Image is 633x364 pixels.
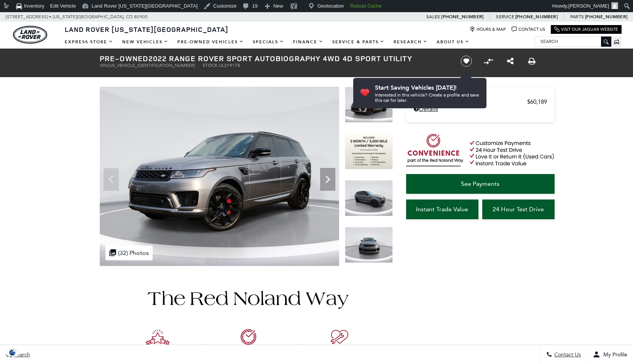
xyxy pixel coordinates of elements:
[345,133,393,169] img: Used 2022 Eiger Gray Metallic Land Rover Autobiography image 2
[173,35,248,49] a: Pre-Owned Vehicles
[328,35,389,49] a: Service & Parts
[535,37,611,46] input: Search
[585,14,627,20] a: [PHONE_NUMBER]
[248,35,289,49] a: Specials
[4,348,21,356] img: Opt-Out Icon
[441,14,483,20] a: [PHONE_NUMBER]
[126,12,133,22] span: CO
[587,345,633,364] button: Open user profile menu
[345,180,393,216] img: Used 2022 Eiger Gray Metallic Land Rover Autobiography image 3
[426,14,440,19] span: Sales
[219,63,240,68] span: UL219178
[289,35,328,49] a: Finance
[507,57,513,66] a: Share this Pre-Owned 2022 Range Rover Sport Autobiography 4WD 4D Sport Utility
[13,26,47,44] a: land-rover
[414,98,547,105] a: Retailer Selling Price $60,189
[515,14,558,20] a: [PHONE_NUMBER]
[406,174,555,194] a: See Payments
[60,35,474,49] nav: Main Navigation
[53,12,125,22] span: [US_STATE][GEOGRAPHIC_DATA],
[527,98,547,105] span: $60,189
[134,12,148,22] span: 80905
[60,35,118,49] a: EXPRESS STORE
[512,27,545,32] a: Contact Us
[414,98,527,105] span: Retailer Selling Price
[406,199,478,219] a: Instant Trade Value
[414,105,547,112] a: Details
[105,245,153,260] div: (32) Photos
[118,35,173,49] a: New Vehicles
[493,206,544,213] span: 24 Hour Test Drive
[100,87,339,266] img: Used 2022 Eiger Gray Metallic Land Rover Autobiography image 1
[458,55,475,67] button: Save vehicle
[100,63,108,68] span: VIN:
[389,35,432,49] a: Research
[4,348,21,356] section: Click to Open Cookie Consent Modal
[552,351,581,358] span: Contact Us
[108,63,195,68] span: [US_VEHICLE_IDENTIFICATION_NUMBER]
[13,26,47,44] img: Land Rover
[350,3,381,9] strong: Reload Cache
[6,14,148,19] a: [STREET_ADDRESS] • [US_STATE][GEOGRAPHIC_DATA], CO 80905
[100,54,448,63] h1: 2022 Range Rover Sport Autobiography 4WD 4D Sport Utility
[416,206,468,213] span: Instant Trade Value
[461,180,499,187] span: See Payments
[432,35,474,49] a: About Us
[65,25,228,34] span: Land Rover [US_STATE][GEOGRAPHIC_DATA]
[6,12,52,22] span: [STREET_ADDRESS] •
[100,53,148,63] strong: Pre-Owned
[470,27,506,32] a: Hours & Map
[60,25,233,34] a: Land Rover [US_STATE][GEOGRAPHIC_DATA]
[528,57,536,66] a: Print this Pre-Owned 2022 Range Rover Sport Autobiography 4WD 4D Sport Utility
[554,27,618,32] a: Visit Our Jaguar Website
[570,14,584,19] span: Parts
[345,87,393,123] img: Used 2022 Eiger Gray Metallic Land Rover Autobiography image 1
[483,55,494,67] button: Compare vehicle
[600,351,627,358] span: My Profile
[482,199,555,219] a: 24 Hour Test Drive
[568,3,609,9] span: [PERSON_NAME]
[345,227,393,263] img: Used 2022 Eiger Gray Metallic Land Rover Autobiography image 4
[496,14,514,19] span: Service
[320,168,335,191] div: Next
[202,63,219,68] span: Stock:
